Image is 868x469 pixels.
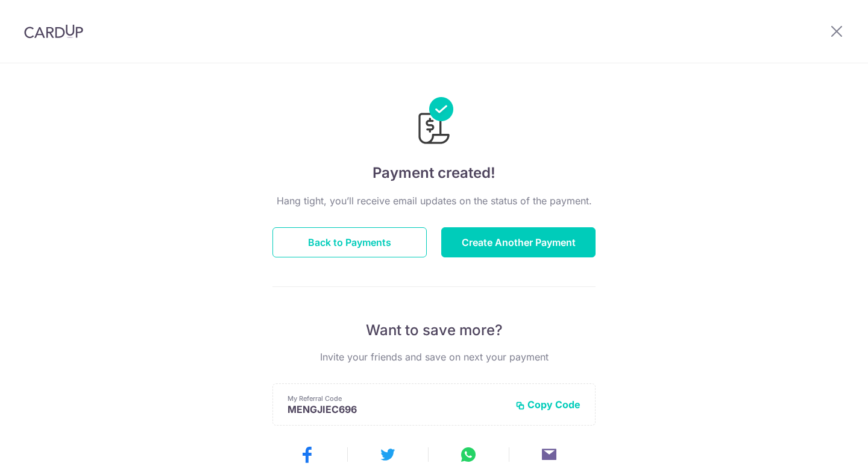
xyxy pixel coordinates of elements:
p: Invite your friends and save on next your payment [272,350,596,364]
p: MENGJIEC696 [288,403,506,415]
button: Back to Payments [272,227,427,257]
img: Payments [415,97,453,148]
p: My Referral Code [288,394,506,403]
button: Copy Code [515,398,580,411]
img: CardUp [24,24,83,39]
iframe: 打开一个小组件，您可以在其中找到更多信息 [793,433,856,463]
p: Want to save more? [272,321,596,340]
p: Hang tight, you’ll receive email updates on the status of the payment. [272,194,596,208]
h4: Payment created! [272,162,596,184]
button: Create Another Payment [441,227,596,257]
